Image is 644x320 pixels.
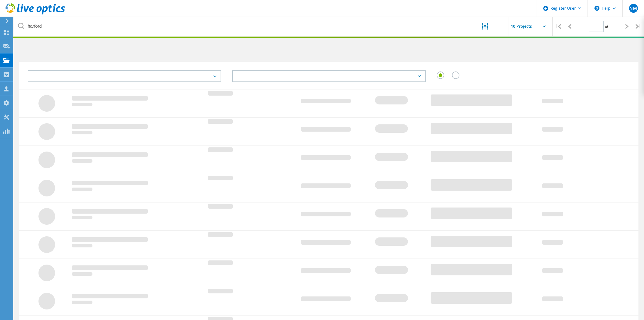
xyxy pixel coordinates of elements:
[6,12,65,16] a: Live Optics Dashboard
[605,24,608,29] span: of
[629,6,637,11] span: NM
[633,17,644,36] div: |
[594,6,599,11] svg: \n
[553,17,564,36] div: |
[14,17,464,36] input: undefined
